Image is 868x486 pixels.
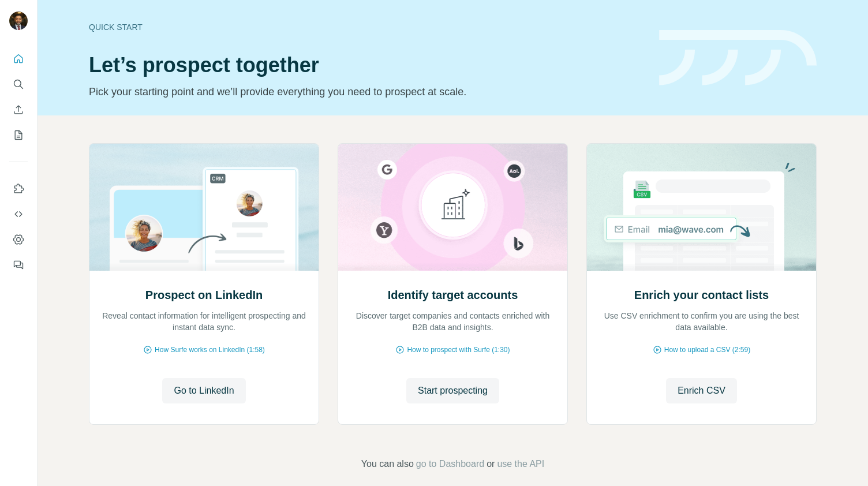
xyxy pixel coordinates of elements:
button: Search [9,74,28,95]
p: Pick your starting point and we’ll provide everything you need to prospect at scale. [89,84,645,100]
button: Use Surfe on LinkedIn [9,178,28,199]
span: or [487,457,495,471]
span: Go to LinkedIn [174,384,234,398]
p: Use CSV enrichment to confirm you are using the best data available. [598,310,805,333]
img: banner [659,30,817,86]
img: Identify target accounts [338,144,568,271]
span: You can also [361,457,414,471]
button: Enrich CSV [666,378,737,403]
h1: Let’s prospect together [89,54,645,77]
img: Enrich your contact lists [586,144,817,271]
button: Start prospecting [406,378,499,403]
div: Quick start [89,21,645,33]
button: Go to LinkedIn [162,378,245,403]
button: Enrich CSV [9,99,28,120]
span: Start prospecting [418,384,488,398]
button: My lists [9,125,28,145]
span: How to prospect with Surfe (1:30) [407,345,510,355]
span: How to upload a CSV (2:59) [664,345,750,355]
button: use the API [497,457,544,471]
button: Dashboard [9,229,28,250]
button: Feedback [9,255,28,275]
img: Prospect on LinkedIn [89,144,319,271]
img: Avatar [9,12,28,30]
h2: Enrich your contact lists [634,287,769,303]
button: go to Dashboard [416,457,484,471]
h2: Prospect on LinkedIn [145,287,263,303]
span: Enrich CSV [678,384,725,398]
button: Use Surfe API [9,204,28,225]
button: Quick start [9,48,28,69]
p: Discover target companies and contacts enriched with B2B data and insights. [350,310,556,333]
p: Reveal contact information for intelligent prospecting and instant data sync. [101,310,307,333]
span: How Surfe works on LinkedIn (1:58) [155,345,265,355]
h2: Identify target accounts [388,287,518,303]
